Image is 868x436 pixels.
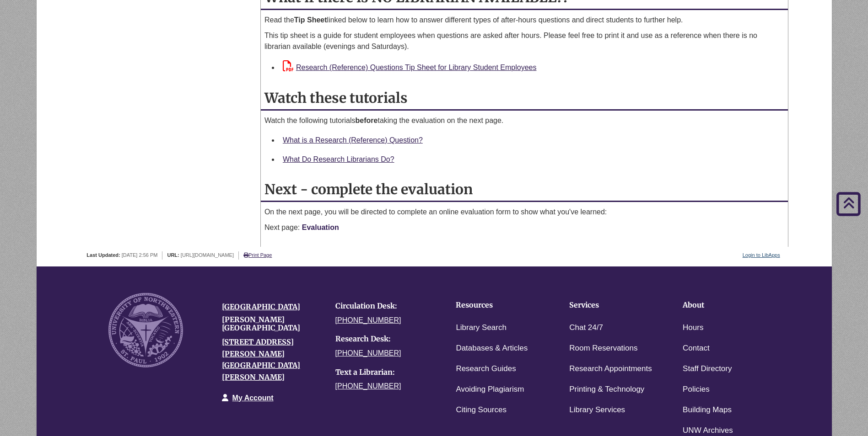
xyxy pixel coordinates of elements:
a: Print Page [243,252,272,258]
a: What Do Research Librarians Do? [283,155,394,163]
h4: Resources [456,301,541,309]
h4: Text a Librarian: [335,368,435,377]
a: Library Search [456,321,507,335]
a: Policies [683,383,710,396]
a: Library Services [569,404,625,417]
h2: Watch these tutorials [261,86,788,111]
strong: before [356,117,378,124]
i: Print Page [243,253,248,258]
p: Read the linked below to learn how to answer different types of after-hours questions and direct ... [264,15,784,26]
img: UNW seal [108,293,183,367]
a: Research Appointments [569,362,652,376]
a: [PHONE_NUMBER] [335,382,401,390]
a: Research Guides [456,362,516,376]
a: [GEOGRAPHIC_DATA] [222,302,300,311]
h4: Services [569,301,654,309]
a: Citing Sources [456,404,507,417]
a: My Account [232,394,274,402]
a: What is a Research (Reference) Question? [283,136,423,144]
a: Back to Top [831,197,866,209]
a: [STREET_ADDRESS][PERSON_NAME][GEOGRAPHIC_DATA][PERSON_NAME] [222,337,300,382]
h2: Next - complete the evaluation [261,178,788,202]
a: Evaluation [302,223,339,231]
p: On the next page, you will be directed to complete an online evaluation form to show what you've ... [264,207,784,218]
span: Last Updated: [86,252,120,258]
strong: Tip Sheet [294,16,327,24]
span: URL: [167,252,179,258]
p: This tip sheet is a guide for student employees when questions are asked after hours. Please feel... [264,30,784,52]
span: [URL][DOMAIN_NAME] [181,252,234,258]
a: Databases & Articles [456,342,528,355]
span: [DATE] 2:56 PM [122,252,158,258]
a: Room Reservations [569,342,637,355]
p: Watch the following tutorials taking the evaluation on the next page. [264,115,784,126]
a: Contact [683,342,710,355]
a: Login to LibApps [743,252,780,258]
a: Building Maps [683,404,732,417]
a: [PHONE_NUMBER] [335,316,401,324]
a: Avoiding Plagiarism [456,383,524,396]
a: Chat 24/7 [569,321,603,335]
h4: Circulation Desk: [335,302,435,310]
a: Staff Directory [683,362,732,376]
a: Hours [683,321,703,335]
p: Next page: [264,222,784,233]
a: Research (Reference) Questions Tip Sheet for Library Student Employees [283,64,537,71]
h4: About [683,301,768,309]
a: [PHONE_NUMBER] [335,349,401,357]
a: Printing & Technology [569,383,644,396]
h4: Research Desk: [335,335,435,343]
h4: [PERSON_NAME][GEOGRAPHIC_DATA] [222,316,322,332]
